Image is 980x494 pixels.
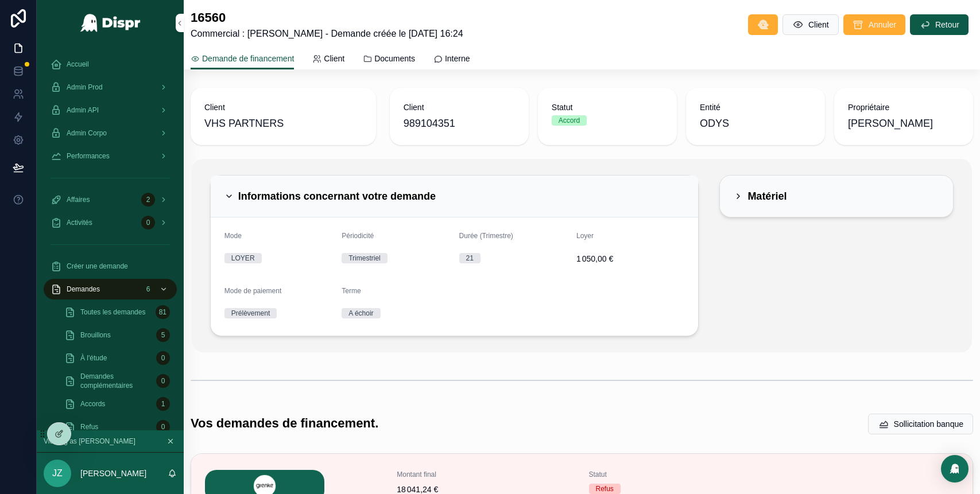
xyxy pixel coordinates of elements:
span: Accords [80,399,105,409]
div: Open Intercom Messenger [941,455,969,483]
a: Accueil [44,54,177,75]
span: Demandes [67,285,100,294]
span: Terme [342,287,361,295]
span: Créer une demande [67,262,128,271]
a: Admin Prod [44,77,177,98]
a: Refus0 [57,417,177,437]
span: Entité [700,102,811,113]
h1: Vos demandes de financement. [191,415,378,433]
button: Sollicitation banque [868,414,973,434]
span: Viewing as [PERSON_NAME] [44,437,135,446]
span: Sollicitation banque [894,418,963,430]
img: App logo [80,14,141,32]
span: Client [204,102,362,113]
span: Brouillons [80,330,111,340]
a: Performances [44,146,177,166]
a: Admin API [44,100,177,120]
a: Demandes6 [44,279,177,299]
span: Mode [224,232,242,240]
span: Commercial : [PERSON_NAME] - Demande créée le [DATE] 16:24 [191,27,463,41]
span: Durée (Trimestre) [459,232,513,240]
span: Mode de paiement [224,287,281,295]
button: Client [783,14,839,35]
span: 1 050,00 € [576,253,684,264]
a: Admin Corpo [44,123,177,143]
span: Accueil [67,60,89,69]
div: Refus [596,484,614,494]
a: Brouillons5 [57,325,177,345]
span: Interne [445,53,470,64]
span: Client [404,102,515,113]
span: VHS PARTNERS [204,115,284,131]
span: Refus [80,422,98,431]
div: scrollable content [37,46,184,430]
button: Annuler [843,14,905,35]
span: JZ [52,466,63,480]
div: Trimestriel [348,253,381,263]
span: Statut [589,470,767,479]
div: 0 [156,374,170,388]
div: LOYER [231,253,255,263]
span: Admin API [67,106,99,115]
div: 81 [156,305,170,319]
span: Client [808,19,829,30]
h2: Matériel [747,189,787,203]
span: Propriétaire [848,102,959,113]
span: Statut [552,102,663,113]
span: Retour [935,19,959,30]
span: Demande de financement [202,53,294,64]
a: Client [312,48,344,71]
span: Documents [374,53,415,64]
div: 5 [156,328,170,342]
span: Admin Prod [67,83,103,92]
span: Admin Corpo [67,129,107,138]
span: Affaires [67,195,90,204]
button: Retour [910,14,969,35]
span: À l'étude [80,353,107,363]
a: Affaires2 [44,189,177,210]
div: Accord [559,115,580,126]
div: 0 [156,351,170,365]
a: Demande de financement [191,48,294,70]
div: A échoir [348,308,373,318]
a: Toutes les demandes81 [57,302,177,322]
a: Créer une demande [44,256,177,277]
a: Interne [433,48,470,71]
span: Client [324,53,344,64]
a: Demandes complémentaires0 [57,371,177,391]
a: Activités0 [44,212,177,233]
span: Montant final [397,470,575,479]
span: Périodicité [342,232,374,240]
div: Prélèvement [231,308,270,318]
span: ODYS [700,115,729,131]
span: Annuler [869,19,896,30]
span: Toutes les demandes [80,308,145,317]
span: Loyer [576,232,594,240]
span: Performances [67,151,110,161]
span: Activités [67,218,92,227]
span: Demandes complémentaires [80,372,152,390]
a: Accords1 [57,394,177,414]
span: [PERSON_NAME] [848,115,933,131]
h1: 16560 [191,9,463,27]
p: [PERSON_NAME] [80,468,146,479]
div: 0 [156,420,170,434]
div: 6 [141,282,155,296]
h2: Informations concernant votre demande [238,189,436,203]
div: 0 [141,216,155,230]
a: Documents [363,48,415,71]
div: 2 [141,193,155,207]
div: 21 [466,253,474,263]
a: À l'étude0 [57,348,177,368]
span: 989104351 [404,115,515,131]
div: 1 [156,397,170,411]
